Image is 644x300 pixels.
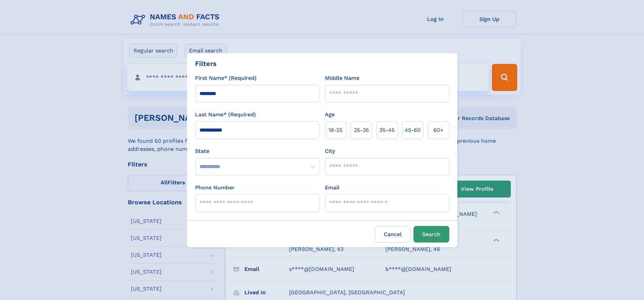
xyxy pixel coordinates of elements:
span: 60+ [433,126,444,134]
button: Search [413,226,449,243]
div: Filters [195,59,217,69]
span: 45‑60 [405,126,421,134]
label: Cancel [375,226,411,243]
label: Middle Name [325,74,359,82]
span: 25‑35 [354,126,369,134]
span: 35‑45 [379,126,395,134]
label: Last Name* (Required) [195,111,256,119]
label: City [325,147,335,155]
label: Age [325,111,335,119]
label: State [195,147,319,155]
label: First Name* (Required) [195,74,257,82]
label: Phone Number [195,184,235,192]
span: 18‑25 [329,126,342,134]
label: Email [325,184,339,192]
